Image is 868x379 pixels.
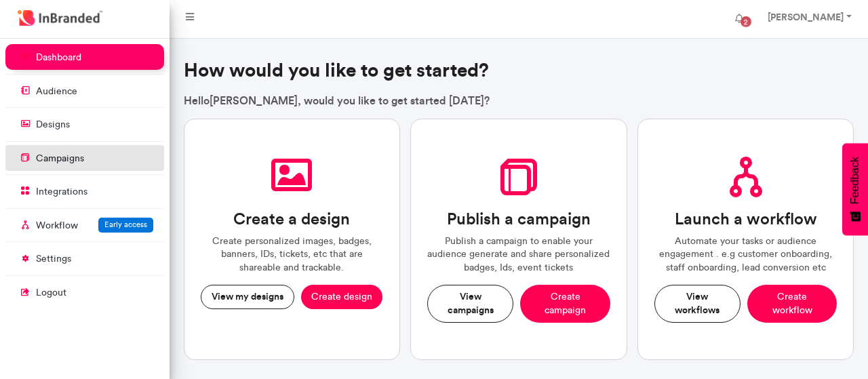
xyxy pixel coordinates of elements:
p: integrations [36,185,87,199]
p: Hello [PERSON_NAME] , would you like to get started [DATE]? [184,93,854,108]
p: Automate your tasks or audience engagement . e.g customer onboarding, staff onboarding, lead conv... [654,235,837,275]
p: audience [36,85,77,98]
p: logout [36,286,66,300]
button: View campaigns [427,285,513,322]
span: Early access [104,220,147,229]
p: campaigns [36,152,84,165]
p: dashboard [36,51,81,64]
p: Publish a campaign to enable your audience generate and share personalized badges, Ids, event tic... [427,235,610,275]
h3: Launch a workflow [675,210,817,229]
span: Feedback [849,157,861,204]
img: InBranded Logo [14,7,106,29]
span: 2 [741,16,751,27]
h3: Publish a campaign [447,210,591,229]
button: Create campaign [520,285,610,322]
button: View my designs [201,285,294,309]
button: Create workflow [747,285,837,322]
p: settings [36,252,71,266]
h3: How would you like to get started? [184,59,854,82]
button: Create design [301,285,382,309]
button: Feedback - Show survey [842,143,868,235]
button: View workflows [654,285,741,322]
h3: Create a design [233,210,350,229]
p: designs [36,118,70,132]
strong: [PERSON_NAME] [768,11,844,23]
p: Create personalized images, badges, banners, IDs, tickets, etc that are shareable and trackable. [201,235,384,275]
p: Workflow [36,219,78,233]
